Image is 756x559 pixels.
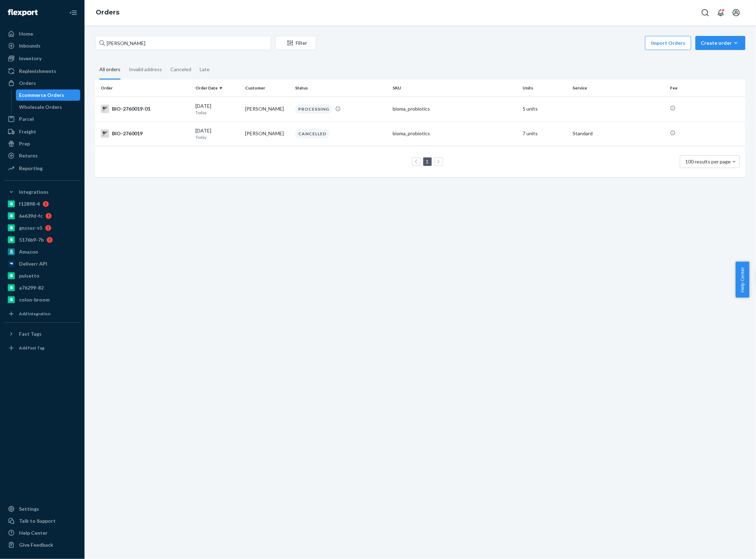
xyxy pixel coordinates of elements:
div: gnzsuz-v5 [19,224,42,231]
div: bioma_probiotics [393,105,517,112]
a: Orders [4,77,80,89]
div: Ecommerce Orders [19,92,64,99]
div: Integrations [19,188,49,195]
div: Create order [701,39,740,46]
div: colon-broom [19,296,50,303]
th: Service [570,80,667,97]
a: gnzsuz-v5 [4,222,80,234]
div: Deliverr API [19,260,47,267]
td: [PERSON_NAME] [243,121,293,146]
a: Talk to Support [4,515,80,527]
a: Prep [4,138,80,149]
div: BIO-2760019-01 [101,105,190,113]
div: Canceled [170,60,191,79]
a: Parcel [4,113,80,125]
a: Returns [4,150,80,161]
div: Returns [19,152,38,159]
div: Parcel [19,116,34,123]
a: Help Center [4,527,80,539]
th: Order [95,80,193,97]
th: Order Date [193,80,243,97]
a: pulsetto [4,270,80,281]
a: colon-broom [4,294,80,305]
button: Open Search Box [698,6,712,20]
ol: breadcrumbs [90,2,125,23]
div: Wholesale Orders [19,104,62,111]
button: Create order [695,36,745,50]
th: Fee [667,80,745,97]
input: Search orders [95,36,271,50]
div: Replenishments [19,68,56,75]
a: f12898-4 [4,198,80,210]
img: Flexport logo [8,9,38,16]
div: 5176b9-7b [19,236,44,243]
div: Talk to Support [19,517,56,524]
th: SKU [390,80,520,97]
a: Settings [4,503,80,515]
button: Open account menu [729,6,743,20]
a: Add Integration [4,308,80,319]
div: Inbounds [19,42,40,49]
div: Add Fast Tag [19,345,44,351]
a: 5176b9-7b [4,234,80,246]
p: Today [195,110,240,116]
span: 100 results per page [686,159,731,164]
p: Standard [573,130,664,137]
div: Filter [276,39,316,46]
div: Prep [19,140,30,147]
a: Wholesale Orders [16,101,81,113]
div: BIO-2760019 [101,129,190,138]
button: Integrations [4,186,80,198]
div: Fast Tags [19,330,42,337]
a: Amazon [4,246,80,257]
a: Ecommerce Orders [16,89,81,101]
div: [DATE] [195,127,240,140]
a: a76299-82 [4,282,80,293]
div: Customer [245,85,290,91]
button: Help Center [736,262,749,298]
a: Deliverr API [4,258,80,269]
div: pulsetto [19,272,39,279]
td: 7 units [520,121,570,146]
button: Import Orders [645,36,691,50]
button: Give Feedback [4,539,80,551]
div: 6e639d-fc [19,212,43,219]
th: Status [292,80,390,97]
button: Filter [275,36,316,50]
td: 5 units [520,97,570,121]
div: a76299-82 [19,284,44,291]
div: PROCESSING [295,104,332,114]
a: 6e639d-fc [4,210,80,222]
div: Orders [19,80,36,87]
div: Settings [19,505,39,513]
a: Replenishments [4,66,80,77]
a: Add Fast Tag [4,342,80,354]
a: Inbounds [4,40,80,51]
a: Reporting [4,163,80,174]
a: Page 1 is your current page [425,159,430,164]
div: bioma_probiotics [393,130,517,137]
div: f12898-4 [19,200,40,207]
div: Freight [19,128,36,135]
td: [PERSON_NAME] [243,97,293,121]
a: Home [4,28,80,39]
div: Home [19,30,33,37]
div: Invalid address [129,60,162,79]
div: [DATE] [195,103,240,116]
div: Inventory [19,55,42,62]
div: Help Center [19,529,48,536]
div: CANCELLED [295,129,330,138]
div: Amazon [19,248,38,255]
div: Late [200,60,210,79]
button: Fast Tags [4,328,80,340]
button: Close Navigation [66,6,80,20]
a: Orders [96,8,119,16]
button: Open notifications [714,6,728,20]
a: Inventory [4,53,80,64]
a: Freight [4,126,80,137]
div: All orders [99,60,120,80]
th: Units [520,80,570,97]
p: Today [195,134,240,140]
div: Add Integration [19,311,50,317]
